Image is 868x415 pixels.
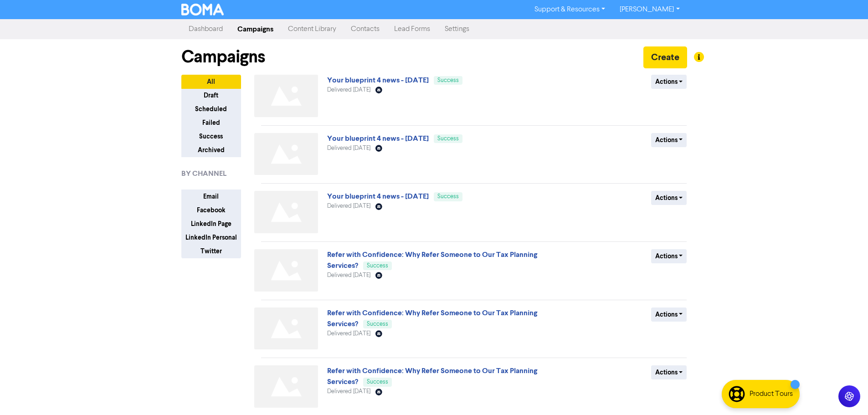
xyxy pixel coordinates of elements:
img: BOMA Logo [181,4,224,15]
span: Delivered [DATE] [327,331,370,337]
span: Success [437,194,459,200]
a: Contacts [344,20,387,38]
button: Twitter [181,244,241,258]
img: Not found [254,75,318,117]
button: LinkedIn Personal [181,231,241,245]
button: Success [181,129,241,143]
button: Actions [651,133,687,147]
span: Delivered [DATE] [327,87,370,93]
img: Not found [254,249,318,292]
button: Actions [651,365,687,379]
a: Settings [437,20,477,38]
button: Archived [181,143,241,157]
span: BY CHANNEL [181,168,226,179]
button: Scheduled [181,102,241,116]
img: Not found [254,307,318,350]
img: Not found [254,133,318,175]
a: Dashboard [181,20,230,38]
button: LinkedIn Page [181,217,241,231]
a: Lead Forms [387,20,437,38]
span: Delivered [DATE] [327,145,370,151]
img: Not found [254,191,318,233]
a: Content Library [281,20,344,38]
a: Support & Resources [527,2,612,17]
a: Refer with Confidence: Why Refer Someone to Our Tax Planning Services? [327,250,537,270]
img: Not found [254,365,318,408]
a: Your blueprint 4 news - [DATE] [327,76,429,85]
button: Failed [181,116,241,130]
a: Refer with Confidence: Why Refer Someone to Our Tax Planning Services? [327,366,537,386]
button: Draft [181,88,241,102]
button: Facebook [181,203,241,217]
a: Campaigns [230,20,281,38]
span: Success [437,136,459,142]
button: Actions [651,191,687,205]
span: Success [437,77,459,83]
span: Success [367,379,388,385]
span: Delivered [DATE] [327,272,370,278]
span: Delivered [DATE] [327,203,370,209]
h1: Campaigns [181,46,265,67]
button: Actions [651,307,687,322]
button: All [181,75,241,89]
span: Success [367,321,388,327]
span: Delivered [DATE] [327,389,370,395]
a: [PERSON_NAME] [612,2,687,17]
button: Create [643,46,687,68]
a: Refer with Confidence: Why Refer Someone to Our Tax Planning Services? [327,308,537,328]
span: Success [367,263,388,269]
button: Actions [651,75,687,89]
button: Email [181,190,241,204]
button: Actions [651,249,687,263]
iframe: Chat Widget [822,371,868,415]
a: Your blueprint 4 news - [DATE] [327,134,429,143]
a: Your blueprint 4 news - [DATE] [327,192,429,201]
